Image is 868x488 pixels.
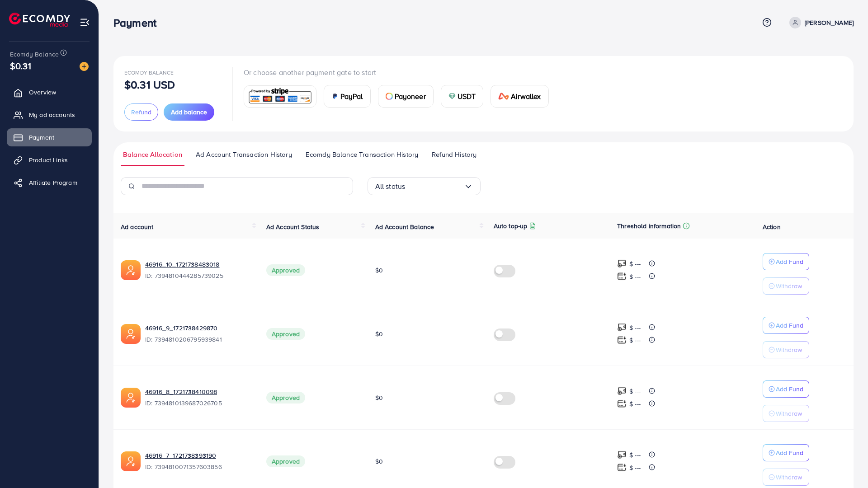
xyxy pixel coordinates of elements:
img: ic-ads-acc.e4c84228.svg [121,451,141,471]
button: Withdraw [763,277,809,295]
span: Ad Account Balance [375,222,434,231]
img: top-up amount [617,335,627,345]
p: $ --- [629,386,641,397]
p: $ --- [629,271,641,282]
span: USDT [458,91,476,102]
div: <span class='underline'>46916_10_1721738483018</span></br>7394810444285739025 [145,260,252,281]
iframe: Chat [830,447,861,481]
a: card [244,85,316,108]
span: My ad accounts [29,110,75,119]
p: Withdraw [776,408,802,419]
a: 46916_10_1721738483018 [145,260,220,269]
img: top-up amount [617,259,627,268]
p: $0.31 USD [124,79,175,90]
img: top-up amount [617,450,627,460]
button: Withdraw [763,405,809,422]
img: top-up amount [617,386,627,396]
span: $0 [375,457,383,466]
p: $ --- [629,335,641,346]
img: card [498,93,509,100]
span: Ad Account Status [266,222,320,231]
span: $0 [375,329,383,338]
p: Threshold information [617,221,681,231]
p: Add Fund [776,256,803,267]
h3: Payment [113,16,164,29]
img: card [448,93,456,100]
a: Payment [7,128,92,146]
p: [PERSON_NAME] [805,17,854,28]
span: ID: 7394810444285739025 [145,271,252,280]
p: Add Fund [776,384,803,394]
span: Ecomdy Balance Transaction History [306,150,418,160]
a: cardAirwallex [491,85,548,108]
span: Approved [266,392,305,404]
a: Affiliate Program [7,174,92,192]
button: Withdraw [763,469,809,486]
button: Add Fund [763,317,809,334]
a: 46916_7_1721738393190 [145,451,216,460]
span: Ad Account Transaction History [196,150,292,160]
div: <span class='underline'>46916_7_1721738393190</span></br>7394810071357603856 [145,451,252,472]
span: Approved [266,264,305,276]
button: Withdraw [763,341,809,358]
span: Payoneer [395,91,426,102]
img: ic-ads-acc.e4c84228.svg [121,260,141,280]
span: Add balance [171,108,207,117]
img: ic-ads-acc.e4c84228.svg [121,324,141,344]
button: Add Fund [763,380,809,398]
span: $0.31 [10,59,31,72]
a: cardUSDT [441,85,484,108]
img: top-up amount [617,399,627,408]
img: card [386,93,393,100]
span: Payment [29,133,54,142]
input: Search for option [405,179,463,193]
span: ID: 7394810071357603856 [145,462,252,471]
button: Add balance [164,103,214,121]
a: Product Links [7,151,92,169]
span: Refund History [432,150,476,160]
img: image [80,62,89,71]
a: [PERSON_NAME] [786,17,854,28]
span: Action [763,222,781,231]
p: Withdraw [776,281,802,291]
p: Add Fund [776,320,803,331]
button: Add Fund [763,444,809,461]
p: $ --- [629,450,641,460]
p: Withdraw [776,472,802,483]
a: 46916_9_1721738429870 [145,324,217,333]
span: Refund [131,108,151,117]
button: Add Fund [763,253,809,270]
span: Balance Allocation [123,150,182,160]
p: Or choose another payment gate to start [244,67,556,78]
p: $ --- [629,258,641,269]
span: $0 [375,393,383,402]
p: Withdraw [776,344,802,355]
p: Add Fund [776,447,803,458]
span: Approved [266,455,305,467]
img: top-up amount [617,463,627,472]
a: My ad accounts [7,106,92,124]
a: cardPayoneer [378,85,434,108]
span: Airwallex [511,91,541,102]
span: Product Links [29,155,68,164]
img: card [331,93,339,100]
span: PayPal [340,91,363,102]
p: $ --- [629,399,641,409]
p: $ --- [629,462,641,473]
span: ID: 7394810206795939841 [145,335,252,344]
a: logo [9,13,70,27]
span: Approved [266,328,305,340]
p: $ --- [629,322,641,333]
a: cardPayPal [324,85,371,108]
div: Search for option [368,177,481,195]
span: Affiliate Program [29,178,77,187]
span: Overview [29,88,56,97]
div: <span class='underline'>46916_9_1721738429870</span></br>7394810206795939841 [145,324,252,344]
span: Ecomdy Balance [124,69,174,76]
span: All status [375,179,406,193]
span: ID: 7394810139687026705 [145,399,252,408]
img: card [247,87,313,106]
img: top-up amount [617,272,627,281]
span: $0 [375,266,383,275]
div: <span class='underline'>46916_8_1721738410098</span></br>7394810139687026705 [145,387,252,408]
